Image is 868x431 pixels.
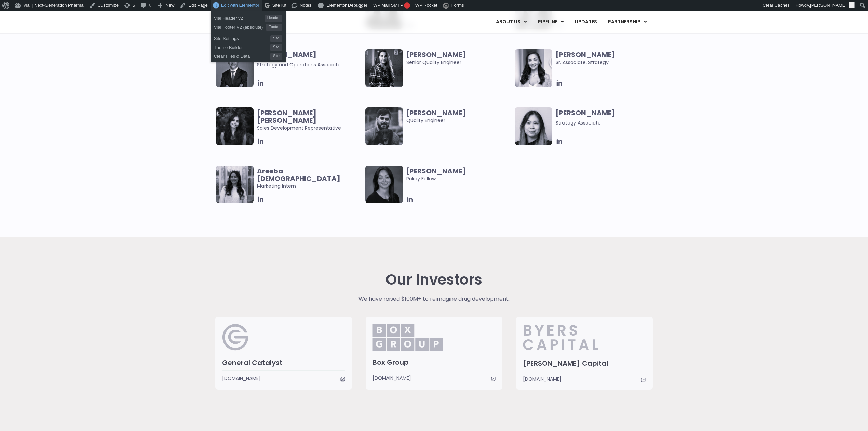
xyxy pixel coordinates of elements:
[214,42,270,51] span: Theme Builder
[569,16,602,28] a: UPDATES
[222,324,249,351] img: General Catalyst Logo
[556,119,601,126] span: Strategy Associate
[257,109,362,132] span: Sales Development Representative
[556,51,661,66] span: Sr. Associate, Strategy
[523,359,646,368] h3: [PERSON_NAME] Capital
[532,16,569,28] a: PIPELINEMenu Toggle
[270,53,282,60] span: Site
[372,324,443,351] img: Box_Group.png
[257,166,340,183] b: Areeba [DEMOGRAPHIC_DATA]
[406,109,511,124] span: Quality Engineer
[556,50,615,60] b: [PERSON_NAME]
[406,50,466,60] b: [PERSON_NAME]
[515,49,552,87] img: Smiling woman named Ana
[216,107,254,145] img: Smiling woman named Harman
[221,3,259,8] span: Edit with Elementor
[372,358,496,367] h3: Box Group
[214,13,265,22] span: Vial Header v2
[406,166,466,176] b: [PERSON_NAME]
[216,49,254,87] img: Headshot of smiling man named Urann
[257,108,316,125] b: [PERSON_NAME] [PERSON_NAME]
[211,13,286,22] a: Vial Header v2Header
[315,295,553,303] p: We have raised $100M+ to reimagine drug development.
[272,3,286,8] span: Site Kit
[257,61,341,68] span: Strategy and Operations Associate
[365,107,403,145] img: Man smiling posing for picture
[266,24,282,31] span: Footer
[404,2,410,9] span: !
[810,3,846,8] span: [PERSON_NAME]
[270,35,282,42] span: Site
[386,272,482,288] h2: Our Investors
[211,33,286,42] a: Site SettingsSite
[257,167,362,190] span: Marketing Intern
[515,107,552,145] img: Headshot of smiling woman named Vanessa
[523,324,626,351] img: Byers_Capital.svg
[222,375,345,382] a: [DOMAIN_NAME]
[257,50,316,60] b: [PERSON_NAME]
[216,166,254,203] img: Smiling woman named Areeba
[214,33,270,42] span: Site Settings
[372,374,411,382] span: [DOMAIN_NAME]
[270,44,282,51] span: Site
[602,16,652,28] a: PARTNERSHIPMenu Toggle
[523,375,646,383] a: [DOMAIN_NAME]
[211,42,286,51] a: Theme BuilderSite
[214,22,266,31] span: Vial Footer V2 (absolute)
[222,375,261,382] span: [DOMAIN_NAME]
[214,51,270,60] span: Clear Files & Data
[406,51,511,66] span: Senior Quality Engineer
[372,374,496,382] a: [DOMAIN_NAME]
[406,108,466,118] b: [PERSON_NAME]
[211,22,286,31] a: Vial Footer V2 (absolute)Footer
[222,358,345,367] h3: General Catalyst
[523,375,561,383] span: [DOMAIN_NAME]
[406,167,511,182] span: Policy Fellow
[490,16,532,28] a: ABOUT USMenu Toggle
[211,51,286,60] a: Clear Files & DataSite
[265,15,282,22] span: Header
[556,108,615,118] b: [PERSON_NAME]
[365,166,403,203] img: Smiling woman named Claudia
